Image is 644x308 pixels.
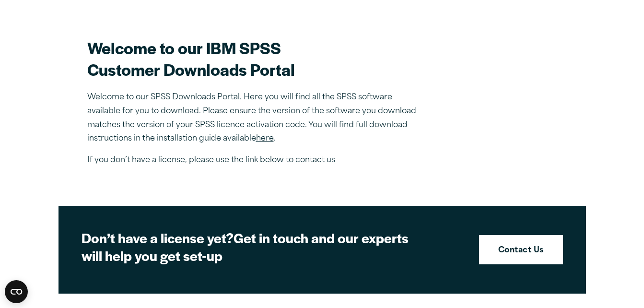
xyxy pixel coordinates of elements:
p: If you don’t have a license, please use the link below to contact us [87,154,423,167]
strong: Don’t have a license yet? [82,228,234,247]
a: here [256,135,274,142]
p: Welcome to our SPSS Downloads Portal. Here you will find all the SPSS software available for you ... [87,91,423,146]
button: Open CMP widget [5,280,28,303]
h2: Get in touch and our experts will help you get set-up [82,229,417,265]
strong: Contact Us [498,245,544,257]
a: Contact Us [479,235,563,265]
h2: Welcome to our IBM SPSS Customer Downloads Portal [87,37,423,80]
